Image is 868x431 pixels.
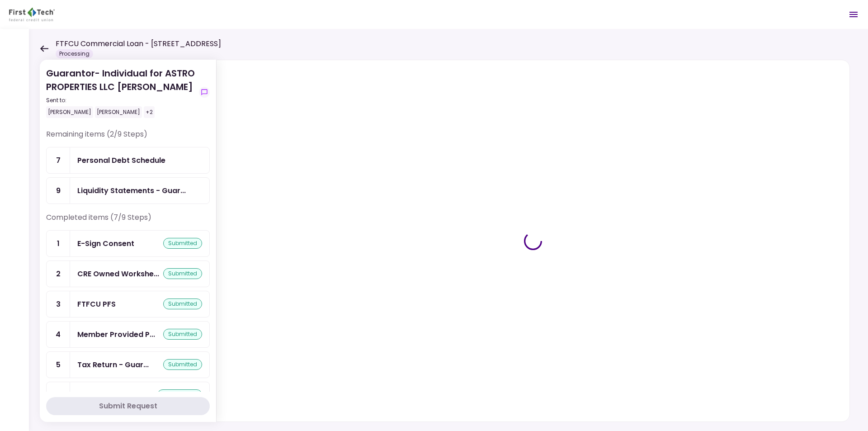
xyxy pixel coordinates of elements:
div: E-Sign Consent [77,238,134,249]
div: Completed items (7/9 Steps) [46,212,210,230]
a: 7Personal Debt Schedule [46,147,210,174]
div: Personal Debt Schedule [77,155,165,166]
div: +2 [144,106,155,118]
a: 2CRE Owned Worksheetsubmitted [46,260,210,287]
div: Guarantor- Individual for ASTRO PROPERTIES LLC [PERSON_NAME] [46,66,195,118]
div: 4 [47,322,70,347]
div: Member Provided PFS [77,329,155,340]
img: Partner icon [9,8,55,21]
button: Submit Request [46,397,210,415]
div: submitted [163,238,202,249]
a: 9Liquidity Statements - Guarantor [46,177,210,204]
div: 3 [47,291,70,317]
div: submitted [163,329,202,340]
div: 2 [47,261,70,287]
button: show-messages [199,87,210,98]
div: Liquidity Statements - Guarantor [77,185,186,196]
div: 1 [47,231,70,256]
h1: FTFCU Commercial Loan - [STREET_ADDRESS] [56,38,221,49]
div: Remaining items (2/9 Steps) [46,129,210,147]
div: CRE Owned Worksheet [77,268,159,279]
div: [PERSON_NAME] [46,106,93,118]
div: 9 [47,178,70,204]
a: 1E-Sign Consentsubmitted [46,230,210,257]
div: FTFCU PFS [77,298,116,310]
div: submitted [163,268,202,279]
div: IRS Form 4506-T Guarantor [77,389,152,401]
div: Sent to: [46,96,195,104]
div: submitted [163,298,202,309]
button: Open menu [843,4,864,25]
div: submitted [163,359,202,370]
div: Tax Return - Guarantor [77,359,149,370]
a: 6IRS Form 4506-T Guarantorapproved [46,382,210,408]
a: 4Member Provided PFSsubmitted [46,321,210,348]
a: 3FTFCU PFSsubmitted [46,291,210,317]
div: Processing [56,49,93,58]
div: 7 [47,147,70,173]
div: 5 [47,352,70,378]
a: 5Tax Return - Guarantorsubmitted [46,351,210,378]
div: Submit Request [99,401,157,412]
div: 6 [47,382,70,408]
div: [PERSON_NAME] [95,106,142,118]
div: approved [157,389,202,400]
